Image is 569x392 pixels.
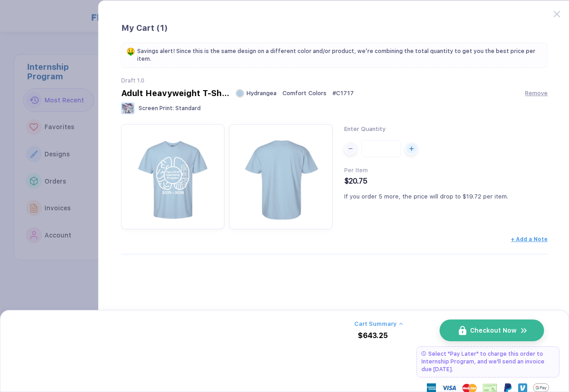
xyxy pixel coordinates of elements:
div: My Cart ( 1 ) [121,23,548,34]
div: Adult Heavyweight T-Shirt [121,88,230,98]
img: 7ebdd365-a1c3-42ad-8eb8-0027365bfde7_nt_front_1757970240750.jpg [126,129,220,223]
span: If you order 5 more, the price will drop to $19.72 per item. [344,193,508,200]
div: $643.25 [358,332,388,340]
span: Savings alert! Since this is the same design on a different color and/or product, we’re combining... [137,48,543,63]
img: 7ebdd365-a1c3-42ad-8eb8-0027365bfde7_nt_back_1757970240752.jpg [234,129,328,223]
img: icon [459,326,466,335]
img: pay later [421,351,426,356]
button: + Add a Note [511,236,548,242]
span: 🤑 [126,48,135,55]
img: Screen Print [121,102,135,114]
span: Standard [175,105,201,111]
button: Remove [525,90,548,97]
img: icon [520,326,528,335]
button: iconCheckout Nowicon [440,319,544,341]
div: Draft 1.0 [121,77,548,84]
span: Checkout Now [470,327,516,334]
span: Per Item [344,167,368,174]
span: # C1717 [332,90,354,97]
span: Enter Quantity [344,126,386,132]
span: $20.75 [344,177,367,185]
div: Select "Pay Later" to charge this order to Internship Program, and we'll send an invoice due [DATE]. [416,346,559,377]
button: Cart Summary [354,320,403,327]
span: Comfort Colors [282,90,327,97]
span: Screen Print : [139,105,174,111]
span: Hydrangea [247,90,277,97]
